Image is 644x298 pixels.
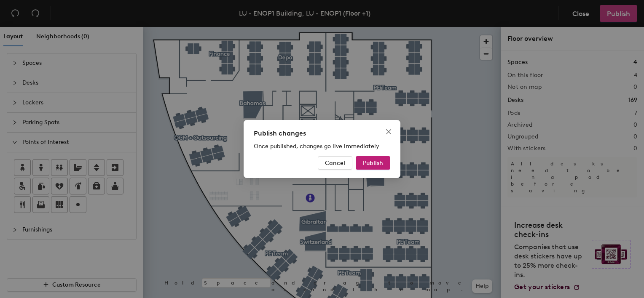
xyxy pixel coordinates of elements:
span: Once published, changes go live immediately [254,143,379,150]
button: Publish [356,156,390,170]
div: Publish changes [254,128,390,138]
span: Publish [363,160,383,167]
span: close [385,128,392,135]
button: Close [382,125,395,138]
span: Close [382,128,395,135]
span: Cancel [325,160,345,167]
button: Cancel [318,156,352,170]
